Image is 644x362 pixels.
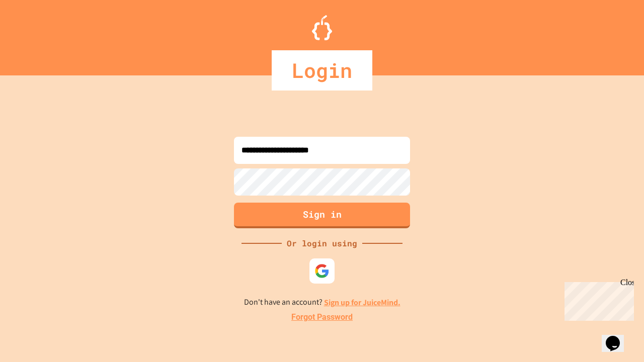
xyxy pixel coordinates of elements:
div: Chat with us now!Close [4,4,69,64]
a: Sign up for JuiceMind. [324,297,400,308]
img: google-icon.svg [314,263,330,279]
iframe: chat widget [602,322,634,352]
div: Login [272,50,372,90]
a: Forgot Password [291,311,353,323]
button: Sign in [234,203,410,228]
img: Logo.svg [312,15,332,40]
iframe: chat widget [560,278,634,321]
p: Don't have an account? [244,296,400,309]
div: Or login using [282,237,362,249]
